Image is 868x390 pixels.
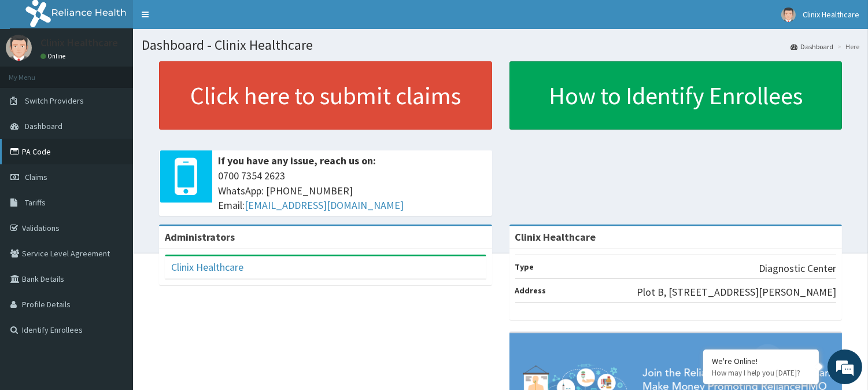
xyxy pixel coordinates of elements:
img: User Image [6,35,32,61]
img: User Image [781,8,796,22]
span: Switch Providers [25,95,84,106]
span: Tariffs [25,197,46,208]
p: How may I help you today? [712,368,810,378]
a: Clinix Healthcare [171,260,243,274]
a: How to Identify Enrollees [509,61,843,130]
b: Address [515,285,546,296]
a: Click here to submit claims [159,61,492,130]
p: Diagnostic Center [759,261,836,276]
b: If you have any issue, reach us on: [218,154,376,167]
b: Administrators [165,230,235,244]
li: Here [834,42,859,51]
p: Clinix Healthcare [40,38,118,48]
a: Online [40,52,68,60]
p: Plot B, [STREET_ADDRESS][PERSON_NAME] [637,285,836,300]
a: [EMAIL_ADDRESS][DOMAIN_NAME] [245,198,404,212]
div: We're Online! [712,356,810,366]
a: Dashboard [791,42,833,51]
span: Claims [25,172,47,182]
span: Clinix Healthcare [803,9,859,20]
span: 0700 7354 2623 WhatsApp: [PHONE_NUMBER] Email: [218,168,486,213]
strong: Clinix Healthcare [515,230,596,244]
h1: Dashboard - Clinix Healthcare [142,38,859,53]
span: Dashboard [25,121,62,131]
b: Type [515,262,534,272]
